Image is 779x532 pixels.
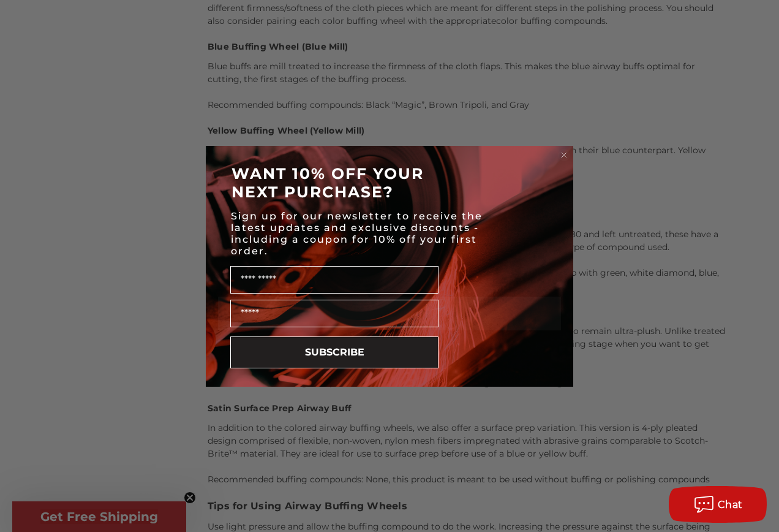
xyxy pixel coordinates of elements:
[231,164,424,201] span: WANT 10% OFF YOUR NEXT PURCHASE?
[230,336,438,368] button: SUBSCRIBE
[231,210,483,257] span: Sign up for our newsletter to receive the latest updates and exclusive discounts - including a co...
[230,300,438,327] input: Email
[558,149,570,161] button: Close dialog
[718,499,743,511] span: Chat
[669,486,767,523] button: Chat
